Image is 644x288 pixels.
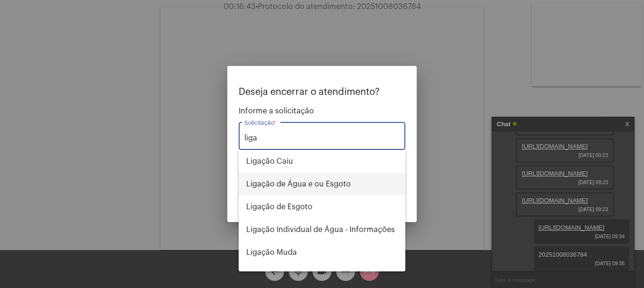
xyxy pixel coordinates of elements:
[246,241,398,264] span: Ligação Muda
[239,107,405,115] span: Informe a solicitação
[246,218,398,241] span: Ligação Individual de Água - Informações
[246,173,398,195] span: Ligação de Água e ou Esgoto
[239,87,405,97] p: Deseja encerrar o atendimento?
[246,264,398,287] span: Religação (informações sobre)
[246,150,398,173] span: Ligação Caiu
[244,134,400,142] input: Buscar solicitação
[246,195,398,218] span: Ligação de Esgoto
